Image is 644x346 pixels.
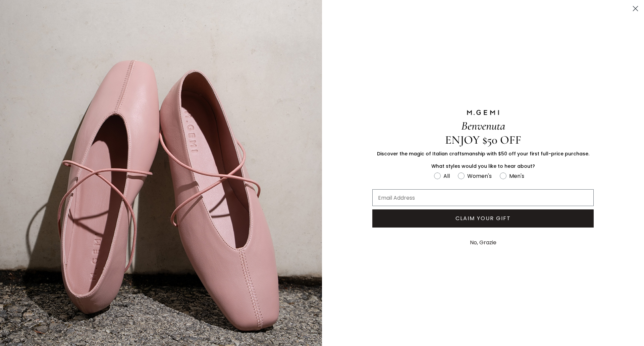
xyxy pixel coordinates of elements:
span: Benvenuta [461,119,505,133]
button: Close dialog [630,3,641,14]
div: Men's [509,172,524,180]
div: Women's [467,172,492,180]
span: Discover the magic of Italian craftsmanship with $50 off your first full-price purchase. [377,150,589,157]
input: Email Address [372,189,594,206]
span: ENJOY $50 OFF [445,133,521,147]
img: M.GEMI [466,109,500,115]
div: All [443,172,450,180]
button: CLAIM YOUR GIFT [372,209,594,228]
span: What styles would you like to hear about? [431,163,535,169]
button: No, Grazie [467,234,500,251]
